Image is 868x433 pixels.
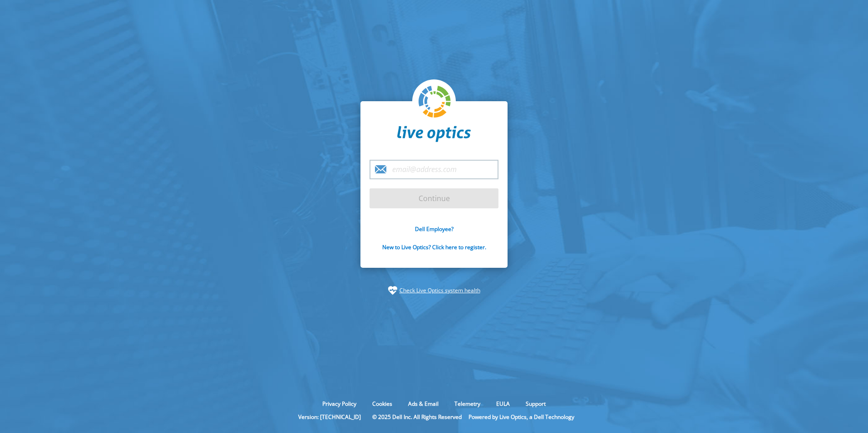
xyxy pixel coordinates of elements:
img: liveoptics-word.svg [397,126,471,142]
li: Powered by Live Optics, a Dell Technology [469,413,574,421]
a: EULA [489,400,517,408]
a: Privacy Policy [316,400,363,408]
li: © 2025 Dell Inc. All Rights Reserved [368,413,466,421]
a: Ads & Email [401,400,445,408]
a: Telemetry [448,400,487,408]
img: status-check-icon.svg [388,286,397,295]
a: Support [519,400,552,408]
li: Version: [TECHNICAL_ID] [294,413,365,421]
a: Cookies [365,400,399,408]
input: email@address.com [370,160,498,179]
a: Dell Employee? [415,225,454,233]
a: Check Live Optics system health [399,286,480,295]
img: liveoptics-logo.svg [419,86,451,118]
a: New to Live Optics? Click here to register. [382,243,486,251]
